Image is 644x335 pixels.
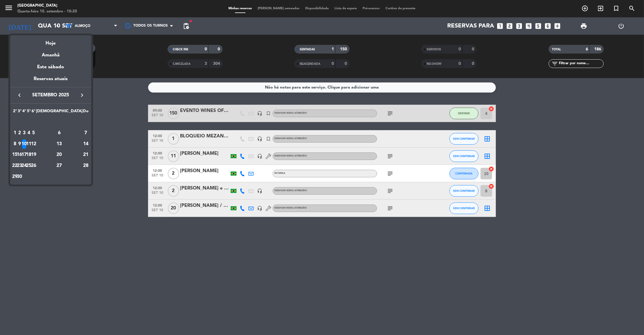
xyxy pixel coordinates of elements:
td: 30 de setembro de 2025 [17,171,22,182]
td: 13 de setembro de 2025 [36,139,83,150]
td: 23 de setembro de 2025 [17,160,22,171]
td: 28 de setembro de 2025 [83,160,89,171]
td: 24 de setembro de 2025 [22,160,26,171]
div: Hoje [10,35,91,47]
td: 20 de setembro de 2025 [36,149,83,160]
td: 21 de setembro de 2025 [83,149,89,160]
td: 19 de setembro de 2025 [31,149,36,160]
td: 6 de setembro de 2025 [36,128,83,139]
div: 24 [22,161,26,171]
td: 9 de setembro de 2025 [17,139,22,150]
div: 12 [31,139,36,149]
th: Sábado [36,108,83,117]
td: 1 de setembro de 2025 [12,128,17,139]
td: 15 de setembro de 2025 [12,149,17,160]
td: 18 de setembro de 2025 [26,149,31,160]
div: 6 [38,128,80,138]
th: Quarta-feira [22,108,26,117]
td: 12 de setembro de 2025 [31,139,36,150]
span: setembro 2025 [25,91,77,99]
div: 13 [38,139,80,149]
div: 16 [17,150,22,160]
i: keyboard_arrow_right [79,92,85,99]
div: 20 [38,150,80,160]
td: SET [12,117,89,128]
div: 17 [22,150,26,160]
td: 27 de setembro de 2025 [36,160,83,171]
td: 10 de setembro de 2025 [22,139,26,150]
td: 16 de setembro de 2025 [17,149,22,160]
td: 17 de setembro de 2025 [22,149,26,160]
div: 14 [83,139,89,149]
td: 5 de setembro de 2025 [31,128,36,139]
div: 19 [31,150,36,160]
th: Terça-feira [17,108,22,117]
div: 9 [17,139,22,149]
div: 30 [17,172,22,182]
i: keyboard_arrow_left [16,92,23,99]
div: 28 [83,161,89,171]
td: 7 de setembro de 2025 [83,128,89,139]
div: 5 [31,128,36,138]
th: Segunda-feira [12,108,17,117]
button: keyboard_arrow_left [14,91,25,99]
td: 14 de setembro de 2025 [83,139,89,150]
div: 3 [22,128,26,138]
div: Reservas atuais [10,75,91,87]
div: 26 [31,161,36,171]
div: 15 [13,150,17,160]
div: Amanhã [10,47,91,59]
div: Este sábado [10,59,91,75]
td: 26 de setembro de 2025 [31,160,36,171]
th: Domingo [83,108,89,117]
div: 1 [13,128,17,138]
button: keyboard_arrow_right [77,91,87,99]
div: 4 [27,128,31,138]
div: 18 [27,150,31,160]
div: 2 [17,128,22,138]
div: 27 [38,161,80,171]
td: 22 de setembro de 2025 [12,160,17,171]
div: 11 [27,139,31,149]
div: 7 [83,128,89,138]
th: Sexta-feira [31,108,36,117]
div: 25 [27,161,31,171]
div: 21 [83,150,89,160]
td: 3 de setembro de 2025 [22,128,26,139]
td: 4 de setembro de 2025 [26,128,31,139]
div: 8 [13,139,17,149]
div: 23 [17,161,22,171]
div: 29 [13,172,17,182]
td: 29 de setembro de 2025 [12,171,17,182]
td: 2 de setembro de 2025 [17,128,22,139]
td: 8 de setembro de 2025 [12,139,17,150]
div: 10 [22,139,26,149]
td: 25 de setembro de 2025 [26,160,31,171]
div: 22 [13,161,17,171]
td: 11 de setembro de 2025 [26,139,31,150]
th: Quinta-feira [26,108,31,117]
